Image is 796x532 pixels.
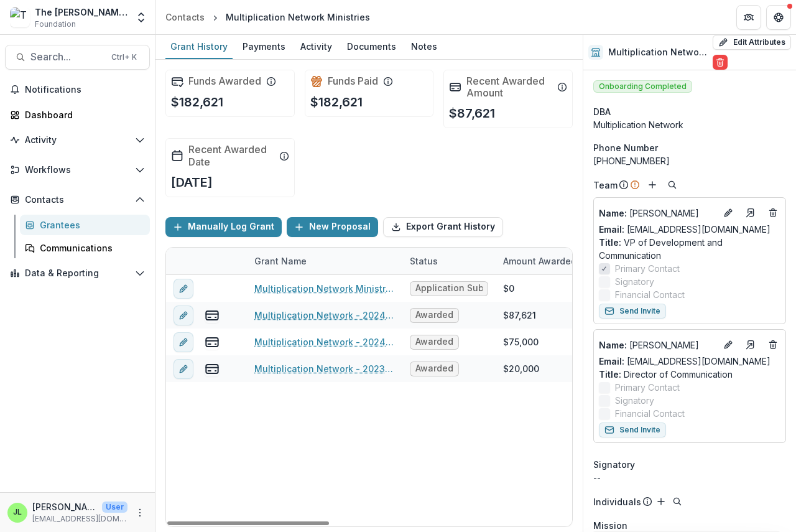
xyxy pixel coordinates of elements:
[615,275,654,288] span: Signatory
[247,248,402,274] div: Grant Name
[5,263,150,283] button: Open Data & Reporting
[615,407,685,420] span: Financial Contact
[415,310,453,320] span: Awarded
[415,283,483,294] span: Application Submitted
[25,85,145,95] span: Notifications
[496,248,589,274] div: Amount Awarded
[721,205,736,220] button: Edit
[342,35,401,59] a: Documents
[406,37,442,55] div: Notes
[766,205,780,220] button: Deletes
[205,361,220,376] button: view-payments
[593,105,611,118] span: DBA
[503,282,514,295] div: $0
[171,93,223,111] p: $182,621
[238,35,290,59] a: Payments
[174,305,193,325] button: edit
[35,19,76,30] span: Foundation
[328,75,378,87] h2: Funds Paid
[160,8,210,26] a: Contacts
[25,165,130,175] span: Workflows
[599,340,627,350] span: Name :
[741,203,761,223] a: Go to contact
[174,278,193,298] button: edit
[32,513,127,525] p: [EMAIL_ADDRESS][DOMAIN_NAME]
[132,5,150,30] button: Open entity switcher
[342,37,401,55] div: Documents
[254,282,395,295] a: Multiplication Network Ministries - 2025 - The [PERSON_NAME] Foundation Grant Proposal Application
[615,394,654,407] span: Signatory
[593,179,618,192] p: Team
[741,335,761,355] a: Go to contact
[5,160,150,180] button: Open Workflows
[615,288,685,301] span: Financial Contact
[165,35,233,59] a: Grant History
[599,356,624,366] span: Email:
[593,141,658,154] span: Phone Number
[5,105,150,125] a: Dashboard
[165,11,205,24] div: Contacts
[174,358,193,378] button: edit
[599,237,621,248] span: Title :
[165,37,233,55] div: Grant History
[295,37,337,55] div: Activity
[593,118,786,131] div: Multiplication Network
[599,368,780,381] p: Director of Communication
[32,500,97,513] p: [PERSON_NAME]
[713,35,791,50] button: Edit Attributes
[415,337,453,347] span: Awarded
[383,217,503,237] button: Export Grant History
[226,11,370,24] div: Multiplication Network Ministries
[402,254,445,268] div: Status
[599,338,716,352] a: Name: [PERSON_NAME]
[406,35,442,59] a: Notes
[254,335,395,348] a: Multiplication Network - 2024 - The [PERSON_NAME] Foundation Grant Proposal Application
[174,332,193,352] button: edit
[593,519,627,532] span: Mission
[247,254,314,268] div: Grant Name
[5,80,150,100] button: Notifications
[30,51,104,63] span: Search...
[13,508,22,516] div: Joye Lane
[20,215,150,235] a: Grantees
[254,309,395,322] a: Multiplication Network - 2024 - The [PERSON_NAME] Foundation Grant Proposal Application
[593,495,641,508] p: Individuals
[188,75,261,87] h2: Funds Awarded
[654,494,669,509] button: Add
[599,304,666,319] button: Send Invite
[25,195,130,205] span: Contacts
[188,144,274,167] h2: Recent Awarded Date
[615,262,680,275] span: Primary Contact
[5,130,150,150] button: Open Activity
[132,505,147,520] button: More
[615,381,680,394] span: Primary Contact
[449,104,495,123] p: $87,621
[10,7,30,27] img: The Bolick Foundation
[25,135,130,146] span: Activity
[599,207,716,220] p: [PERSON_NAME]
[5,45,150,70] button: Search...
[402,248,496,274] div: Status
[102,502,127,513] p: User
[593,458,635,471] span: Signatory
[599,422,666,437] button: Send Invite
[599,355,771,368] a: Email: [EMAIL_ADDRESS][DOMAIN_NAME]
[608,47,708,58] h2: Multiplication Network Ministries
[35,6,127,19] div: The [PERSON_NAME] Foundation
[503,309,536,322] div: $87,621
[287,217,378,237] button: New Proposal
[599,338,716,352] p: [PERSON_NAME]
[503,335,539,348] div: $75,000
[205,334,220,349] button: view-payments
[599,207,716,220] a: Name: [PERSON_NAME]
[599,369,621,380] span: Title :
[238,37,290,55] div: Payments
[599,223,771,236] a: Email: [EMAIL_ADDRESS][DOMAIN_NAME]
[713,55,728,70] button: Delete
[736,5,761,30] button: Partners
[645,177,660,192] button: Add
[109,50,139,64] div: Ctrl + K
[165,217,282,237] button: Manually Log Grant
